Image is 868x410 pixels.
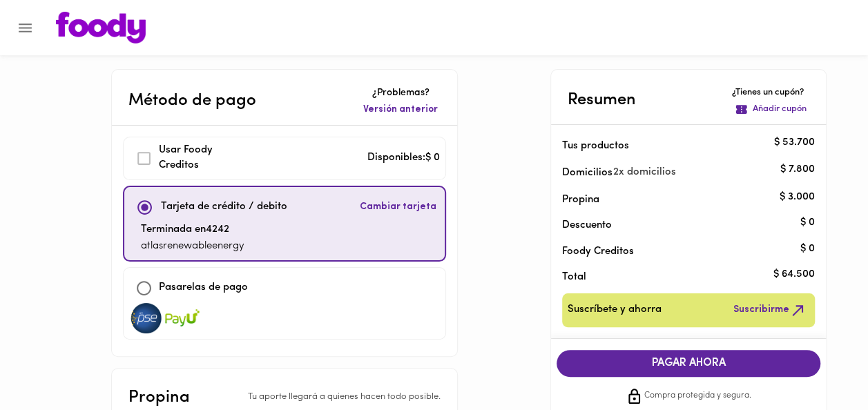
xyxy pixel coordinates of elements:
[732,100,809,119] button: Añadir cupón
[800,242,815,256] p: $ 0
[8,11,42,45] button: Menu
[562,166,613,180] p: Domicilios
[141,222,244,238] p: Terminada en 4242
[357,193,439,222] button: Cambiar tarjeta
[159,280,248,296] p: Pasarelas de pago
[128,88,256,113] p: Método de pago
[367,150,440,166] p: Disponibles: $ 0
[56,12,146,43] img: logo.png
[568,88,636,113] p: Resumen
[753,103,807,116] p: Añadir cupón
[780,163,815,177] p: $ 7.800
[788,330,854,396] iframe: Messagebird Livechat Widget
[165,303,200,333] img: visa
[360,86,441,100] p: ¿Problemas?
[562,193,793,207] p: Propina
[780,190,815,204] p: $ 3.000
[613,164,676,182] span: 2 x domicilios
[732,86,809,99] p: ¿Tienes un cupón?
[773,267,815,282] p: $ 64.500
[731,299,809,322] button: Suscribirme
[161,199,287,215] p: Tarjeta de crédito / debito
[159,143,253,174] p: Usar Foody Creditos
[562,139,793,153] p: Tus productos
[248,391,441,404] p: Tu aporte llegará a quienes hacen todo posible.
[800,215,815,230] p: $ 0
[774,136,815,150] p: $ 53.700
[644,389,751,403] span: Compra protegida y segura.
[360,200,436,214] span: Cambiar tarjeta
[568,302,662,319] span: Suscríbete y ahorra
[128,385,190,410] p: Propina
[562,270,793,284] p: Total
[562,244,793,259] p: Foody Creditos
[129,303,164,333] img: visa
[557,350,820,377] button: PAGAR AHORA
[141,239,244,255] p: atlasrenewableenergy
[733,302,807,319] span: Suscribirme
[360,100,441,119] button: Versión anterior
[363,103,438,117] span: Versión anterior
[570,357,807,370] span: PAGAR AHORA
[562,218,612,233] p: Descuento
